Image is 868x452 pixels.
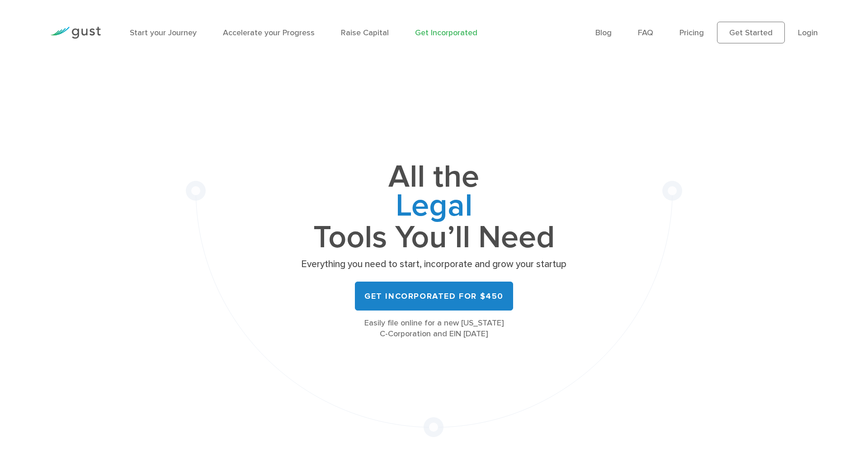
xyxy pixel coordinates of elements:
[798,28,818,38] a: Login
[415,28,477,38] a: Get Incorporated
[717,22,785,43] a: Get Started
[298,163,570,252] h1: All the Tools You’ll Need
[341,28,389,38] a: Raise Capital
[355,282,513,311] a: Get Incorporated for $450
[298,258,570,271] p: Everything you need to start, incorporate and grow your startup
[50,27,101,39] img: Gust Logo
[298,192,570,223] span: Legal
[130,28,197,38] a: Start your Journey
[638,28,653,38] a: FAQ
[298,318,570,339] div: Easily file online for a new [US_STATE] C-Corporation and EIN [DATE]
[679,28,704,38] a: Pricing
[595,28,612,38] a: Blog
[223,28,315,38] a: Accelerate your Progress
